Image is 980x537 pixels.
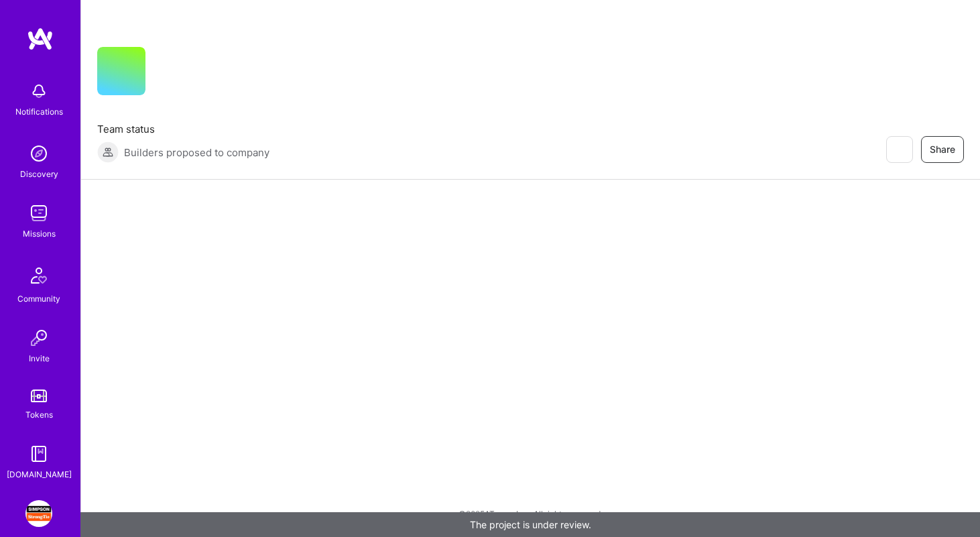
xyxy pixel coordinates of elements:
[17,292,60,306] div: Community
[22,500,56,527] a: Simpson Strong-Tie: General Design
[894,144,904,155] i: icon EyeClosed
[25,200,52,227] img: teamwork
[23,227,56,241] div: Missions
[15,105,63,119] div: Notifications
[25,500,52,527] img: Simpson Strong-Tie: General Design
[25,440,52,467] img: guide book
[29,351,50,365] div: Invite
[23,259,55,292] img: Community
[25,140,52,167] img: discovery
[31,390,47,402] img: tokens
[20,167,58,181] div: Discovery
[25,408,53,422] div: Tokens
[97,141,119,163] img: Builders proposed to company
[97,122,269,136] span: Team status
[80,512,980,537] div: The project is under review.
[162,68,172,79] i: icon CompanyGray
[7,467,72,481] div: [DOMAIN_NAME]
[27,27,54,51] img: logo
[124,145,269,160] span: Builders proposed to company
[921,136,964,163] button: Share
[25,78,52,105] img: bell
[25,324,52,351] img: Invite
[930,143,955,156] span: Share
